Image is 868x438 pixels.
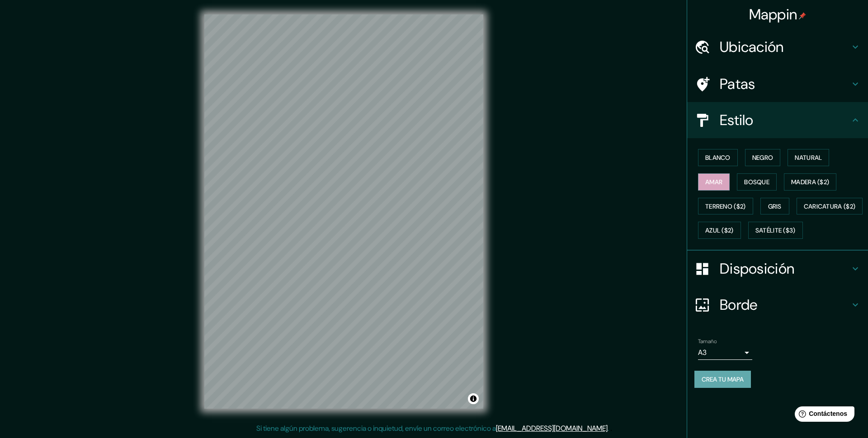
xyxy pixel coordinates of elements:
[687,287,868,323] div: Borde
[720,295,758,314] font: Borde
[698,198,753,215] button: Terreno ($2)
[698,222,741,239] button: Azul ($2)
[687,251,868,287] div: Disposición
[804,202,856,210] font: Caricatura ($2)
[788,149,829,166] button: Natural
[720,111,754,130] font: Estilo
[795,154,822,162] font: Natural
[799,12,806,19] img: pin-icon.png
[204,14,483,409] canvas: Mapa
[745,149,781,166] button: Negro
[698,345,752,360] div: A3
[687,66,868,102] div: Patas
[698,149,738,166] button: Blanco
[791,178,829,186] font: Madera ($2)
[698,348,707,357] font: A3
[496,424,608,433] a: [EMAIL_ADDRESS][DOMAIN_NAME]
[609,423,610,433] font: .
[744,178,769,186] font: Bosque
[788,403,858,428] iframe: Lanzador de widgets de ayuda
[720,75,755,93] font: Patas
[705,227,734,235] font: Azul ($2)
[698,173,730,191] button: Amar
[698,338,717,345] font: Tamaño
[705,154,731,162] font: Blanco
[737,173,777,191] button: Bosque
[687,102,868,138] div: Estilo
[749,5,797,24] font: Mappin
[608,424,609,433] font: .
[720,259,794,278] font: Disposición
[687,29,868,65] div: Ubicación
[760,198,789,215] button: Gris
[694,371,751,388] button: Crea tu mapa
[705,178,722,186] font: Amar
[755,227,796,235] font: Satélite ($3)
[720,37,784,56] font: Ubicación
[784,173,836,191] button: Madera ($2)
[748,222,803,239] button: Satélite ($3)
[702,375,744,383] font: Crea tu mapa
[610,423,612,433] font: .
[468,393,479,404] button: Activar o desactivar atribución
[705,202,746,210] font: Terreno ($2)
[768,202,782,210] font: Gris
[256,424,496,433] font: Si tiene algún problema, sugerencia o inquietud, envíe un correo electrónico a
[752,154,774,162] font: Negro
[797,198,863,215] button: Caricatura ($2)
